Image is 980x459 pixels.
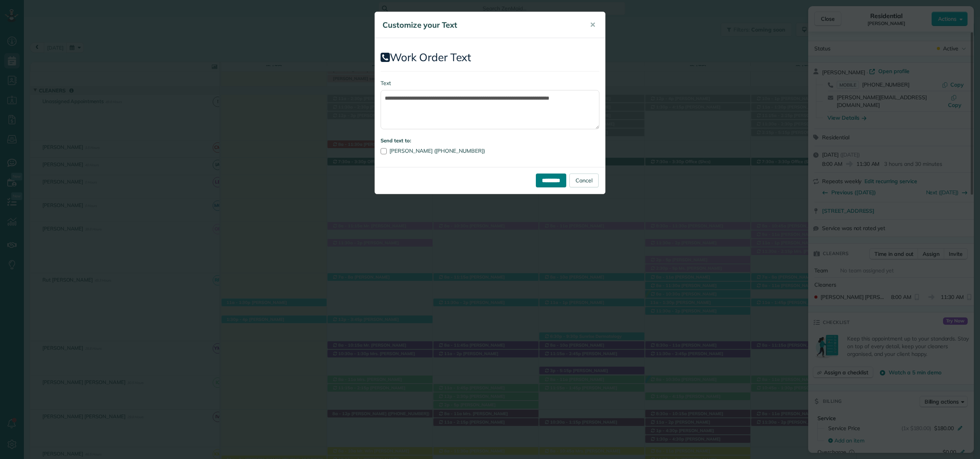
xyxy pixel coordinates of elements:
[381,137,411,144] strong: Send text to:
[381,79,599,87] label: Text
[383,20,579,30] h5: Customize your Text
[381,52,599,63] h2: Work Order Text
[569,174,599,187] a: Cancel
[590,20,596,29] span: ✕
[389,147,485,154] span: [PERSON_NAME] ([PHONE_NUMBER])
